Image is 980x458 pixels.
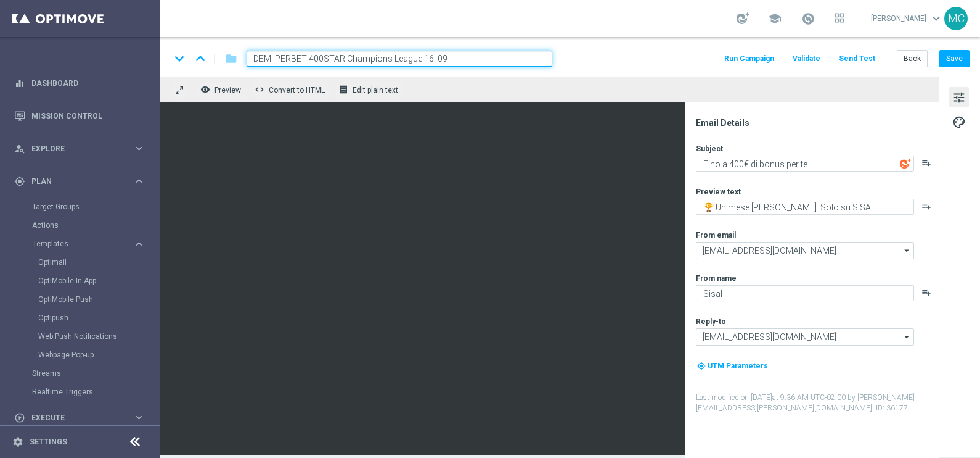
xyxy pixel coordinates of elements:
[696,144,723,154] label: Subject
[31,178,133,185] span: Plan
[696,242,914,259] input: giochivip@comunicazioni.sisal.it
[14,144,145,154] button: person_search Explore keyboard_arrow_right
[31,145,133,152] span: Explore
[255,85,264,94] span: code
[32,368,128,378] a: Streams
[14,176,25,187] i: gps_fixed
[33,240,121,248] span: Templates
[191,49,210,68] i: keyboard_arrow_up
[872,404,908,412] span: | ID: 36177
[768,12,782,25] span: school
[31,67,145,99] a: Dashboard
[38,272,159,290] div: OptiMobile In-App
[900,158,911,169] img: optiGenie.svg
[197,81,247,98] button: remove_red_eye Preview
[353,86,398,94] span: Edit plain text
[133,238,145,250] i: keyboard_arrow_right
[31,99,145,132] a: Mission Control
[133,143,145,154] i: keyboard_arrow_right
[32,220,128,230] a: Actions
[901,243,913,259] i: arrow_drop_down
[696,230,736,240] label: From email
[696,328,914,346] input: teamvip@sisal.it
[38,253,159,272] div: Optimail
[793,54,820,63] span: Validate
[921,201,931,211] button: playlist_add
[696,393,937,414] label: Last modified on [DATE] at 9:36 AM UTC-02:00 by [PERSON_NAME][EMAIL_ADDRESS][PERSON_NAME][DOMAIN_...
[38,294,128,304] a: OptiMobile Push
[38,350,128,360] a: Webpage Pop-up
[38,346,159,364] div: Webpage Pop-up
[14,143,25,154] i: person_search
[939,50,970,67] button: Save
[31,414,133,422] span: Execute
[38,276,128,286] a: OptiMobile In-App
[33,240,133,248] div: Templates
[170,49,189,68] i: keyboard_arrow_down
[224,49,239,69] button: folder
[14,412,25,423] i: play_circle_outline
[14,143,133,154] div: Explore
[14,111,145,121] div: Mission Control
[696,359,769,373] button: my_location UTM Parameters
[32,383,159,401] div: Realtime Triggers
[929,12,943,25] span: keyboard_arrow_down
[14,413,145,423] button: play_circle_outline Execute keyboard_arrow_right
[338,85,348,94] i: receipt
[949,112,969,131] button: palette
[200,85,210,94] i: remove_red_eye
[38,257,128,267] a: Optimail
[696,187,741,197] label: Preview text
[897,50,928,67] button: Back
[14,177,145,186] button: gps_fixed Plan keyboard_arrow_right
[14,78,145,88] button: equalizer Dashboard
[697,362,706,370] i: my_location
[952,90,966,106] span: tune
[38,331,128,341] a: Web Push Notifications
[251,81,330,98] button: code Convert to HTML
[225,51,237,66] i: folder
[247,51,552,67] input: Enter a unique template name
[38,290,159,309] div: OptiMobile Push
[14,99,145,132] div: Mission Control
[32,216,159,235] div: Actions
[38,327,159,346] div: Web Push Notifications
[708,362,768,370] span: UTM Parameters
[38,313,128,323] a: Optipush
[949,87,969,107] button: tune
[952,114,966,130] span: palette
[696,317,726,327] label: Reply-to
[870,9,944,28] a: [PERSON_NAME]keyboard_arrow_down
[791,51,822,67] button: Validate
[32,364,159,383] div: Streams
[32,202,128,212] a: Target Groups
[32,198,159,216] div: Target Groups
[38,309,159,327] div: Optipush
[696,117,937,128] div: Email Details
[214,86,241,94] span: Preview
[921,288,931,298] button: playlist_add
[32,235,159,364] div: Templates
[133,175,145,187] i: keyboard_arrow_right
[921,158,931,168] button: playlist_add
[269,86,325,94] span: Convert to HTML
[901,329,913,345] i: arrow_drop_down
[14,176,133,187] div: Plan
[133,412,145,423] i: keyboard_arrow_right
[32,239,145,249] button: Templates keyboard_arrow_right
[14,78,25,89] i: equalizer
[12,436,23,448] i: settings
[30,438,67,446] a: Settings
[696,273,737,283] label: From name
[14,67,145,99] div: Dashboard
[837,51,877,67] button: Send Test
[944,7,968,30] div: MC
